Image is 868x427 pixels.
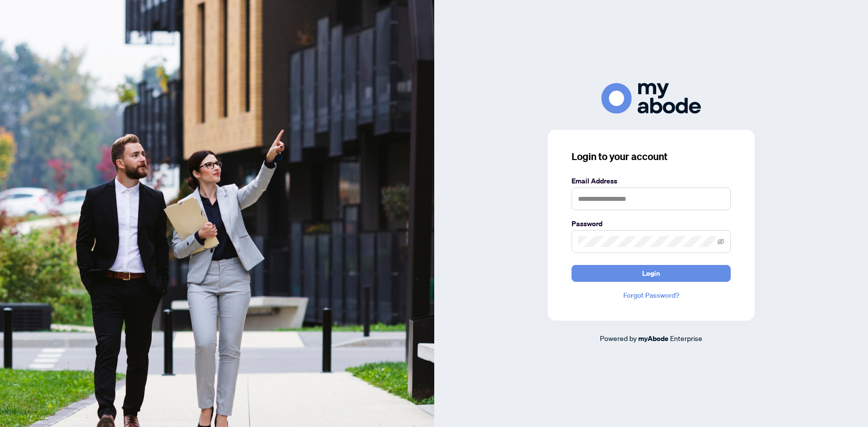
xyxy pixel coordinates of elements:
span: Powered by [600,334,637,342]
span: Login [642,265,660,281]
h3: Login to your account [572,150,731,164]
button: Login [572,265,731,282]
span: Enterprise [670,334,702,342]
label: Password [572,218,731,229]
img: ma-logo [601,83,701,113]
a: Forgot Password? [572,290,731,301]
label: Email Address [572,175,731,186]
span: eye-invisible [717,238,724,245]
a: myAbode [638,333,669,344]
